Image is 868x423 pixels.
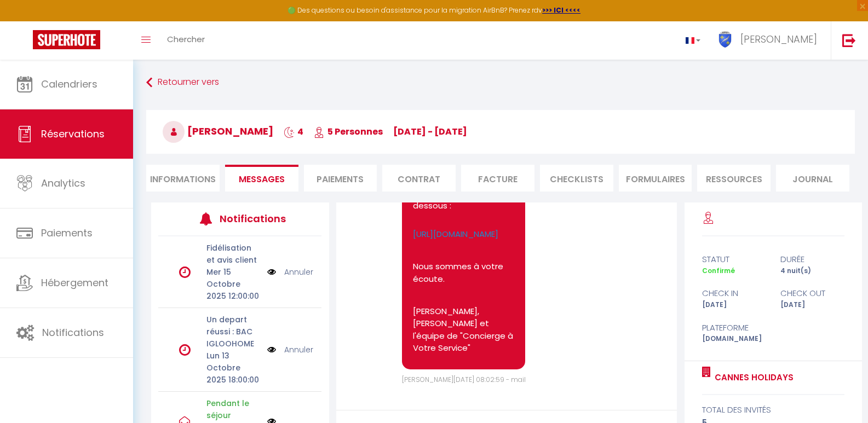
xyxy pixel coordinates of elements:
span: Analytics [41,176,85,190]
a: Annuler [284,266,313,278]
img: ... [717,31,733,48]
span: Paiements [41,226,93,240]
span: Calendriers [41,77,97,91]
img: NO IMAGE [267,266,276,278]
p: [PERSON_NAME], [PERSON_NAME] et l'équipe de "Concierge à Votre Service" [413,305,514,355]
div: Plateforme [695,321,773,334]
li: Ressources [697,165,771,192]
span: 5 Personnes [314,125,383,138]
div: check in [695,287,773,300]
h3: Notifications [220,206,288,231]
div: [DATE] [695,300,773,310]
span: Hébergement [41,276,108,289]
span: [PERSON_NAME][DATE] 08:02:59 - mail [402,375,526,384]
p: Nous sommes à votre écoute. [413,260,514,285]
li: Paiements [304,165,377,192]
p: Mer 15 Octobre 2025 12:00:00 [206,266,260,302]
a: Retourner vers [146,73,855,92]
span: 4 [284,125,303,138]
div: [DATE] [773,300,852,310]
div: check out [773,287,852,300]
li: FORMULAIRES [619,165,692,192]
img: NO IMAGE [267,344,276,356]
li: Informations [146,165,220,192]
div: durée [773,253,852,266]
a: Annuler [284,344,313,356]
span: Confirmé [702,266,735,275]
a: [URL][DOMAIN_NAME] [413,228,498,240]
span: Chercher [167,33,205,45]
p: Pendant le séjour [206,397,260,421]
p: Fidélisation et avis client [206,242,260,266]
a: CANNES HOLIDAYS [711,371,794,384]
li: CHECKLISTS [540,165,613,192]
a: >>> ICI <<<< [542,5,580,15]
li: Facture [461,165,534,192]
div: 4 nuit(s) [773,266,852,276]
li: Journal [776,165,849,192]
div: [DOMAIN_NAME] [695,334,773,344]
div: total des invités [702,403,844,416]
div: statut [695,253,773,266]
span: [PERSON_NAME] [740,32,817,46]
p: Un depart réussi : BAC IGLOOHOME [206,314,260,350]
li: Contrat [382,165,456,192]
a: Chercher [159,21,213,60]
span: Messages [239,173,285,186]
span: Notifications [42,326,104,339]
span: [DATE] - [DATE] [393,125,467,138]
img: logout [842,33,856,47]
span: [PERSON_NAME] [163,124,273,138]
a: ... [PERSON_NAME] [709,21,831,60]
img: Super Booking [33,30,100,49]
span: Réservations [41,127,105,141]
p: Lun 13 Octobre 2025 18:00:00 [206,350,260,386]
